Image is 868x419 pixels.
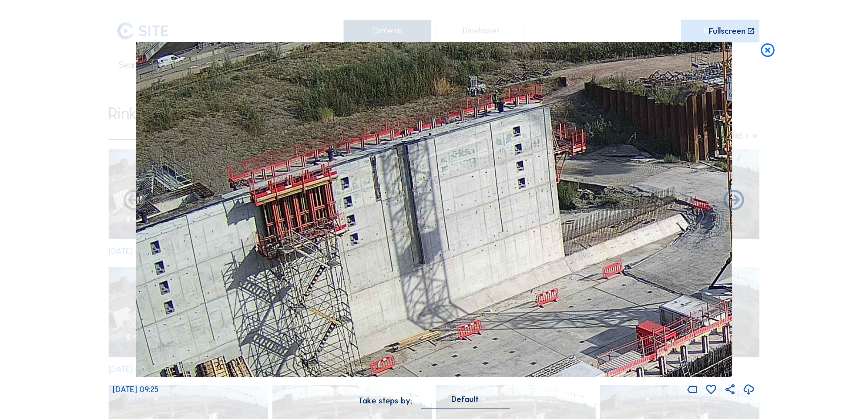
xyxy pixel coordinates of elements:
[113,385,158,394] span: [DATE] 09:25
[722,189,746,213] i: Back
[122,189,146,213] i: Forward
[421,396,510,408] div: Default
[451,396,479,403] div: Default
[136,42,733,377] img: Image
[709,27,746,36] div: Fullscreen
[358,397,412,405] div: Take steps by:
